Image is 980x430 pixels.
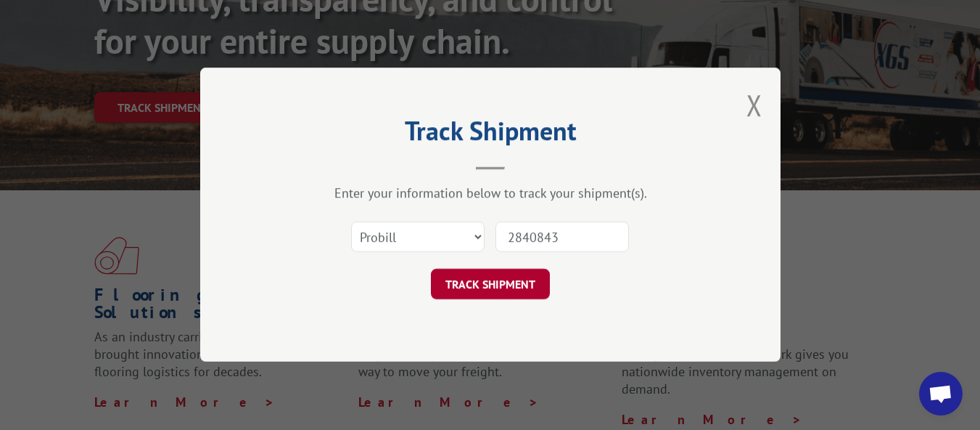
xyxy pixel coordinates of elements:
[919,372,963,415] div: Open chat
[273,121,708,148] h2: Track Shipment
[746,86,762,124] button: Close modal
[431,269,550,300] button: TRACK SHIPMENT
[273,185,708,202] div: Enter your information below to track your shipment(s).
[495,222,629,253] input: Number(s)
